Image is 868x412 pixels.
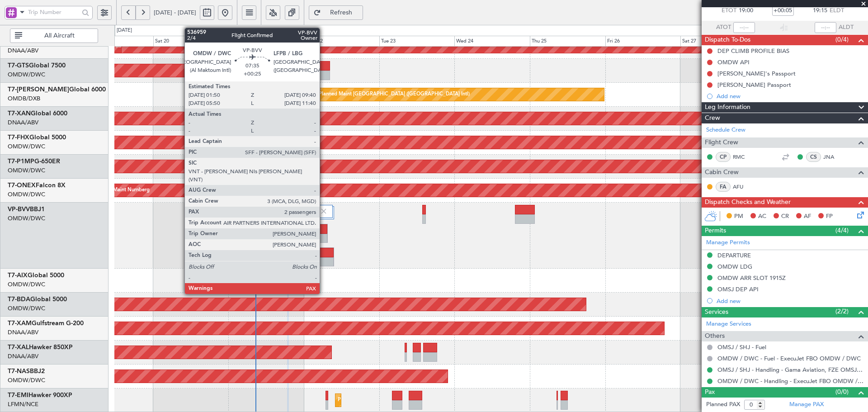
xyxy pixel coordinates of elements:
span: T7-EMI [8,392,28,398]
a: Schedule Crew [706,126,745,135]
span: T7-XAM [8,320,32,327]
a: T7-P1MPG-650ER [8,158,60,165]
div: [PERSON_NAME] Passport [717,81,791,89]
span: Refresh [323,9,360,16]
a: DNAA/ABV [8,352,38,360]
a: T7-GTSGlobal 7500 [8,62,66,69]
span: PM [734,212,743,221]
button: Refresh [309,5,363,20]
a: T7-ONEXFalcon 8X [8,182,66,189]
a: OMDW/DWC [8,166,45,175]
a: OMDW/DWC [8,376,45,384]
a: DNAA/ABV [8,47,38,55]
span: Crew [705,113,720,123]
a: Manage Permits [706,238,750,247]
div: CS [806,152,821,162]
a: OMSJ / SHJ - Fuel [717,343,766,351]
span: AC [758,212,766,221]
span: Others [705,331,725,341]
a: AFU [733,183,753,191]
a: RMC [733,153,753,161]
div: [DATE] [117,27,132,34]
input: Trip Number [28,5,79,19]
a: DNAA/ABV [8,328,38,336]
span: T7-BDA [8,296,30,303]
span: VP-BVV [8,206,30,213]
div: OMDW ARR SLOT 1915Z [717,274,786,282]
div: Add new [717,297,863,305]
a: OMDW/DWC [8,142,45,151]
div: Add new [717,92,863,100]
div: Sun 21 [228,36,304,47]
div: DEP CLIMB PROFILE BIAS [717,47,789,55]
span: T7-FHX [8,134,29,141]
span: T7-GTS [8,62,29,69]
div: Planned Maint [GEOGRAPHIC_DATA] [338,393,424,407]
div: Mon 22 [304,36,379,47]
span: Flight Crew [705,137,738,148]
a: T7-AIXGlobal 5000 [8,272,64,279]
span: (0/4) [835,35,849,44]
span: T7-AIX [8,272,28,279]
a: JNA [823,153,844,161]
a: VP-BVVBBJ1 [8,206,45,213]
a: T7-XALHawker 850XP [8,344,73,350]
a: T7-FHXGlobal 5000 [8,134,66,141]
span: Cabin Crew [705,167,739,178]
span: T7-P1MP [8,158,34,165]
div: [PERSON_NAME]'s Passport [717,70,796,77]
a: OMDW / DWC - Handling - ExecuJet FBO OMDW / DWC [717,377,863,385]
div: CP [716,152,731,162]
span: ALDT [839,23,854,32]
div: Tue 23 [379,36,455,47]
img: gray-close.svg [320,207,328,215]
a: OMDW/DWC [8,304,45,313]
span: 19:00 [739,6,753,15]
div: Planned Maint [GEOGRAPHIC_DATA] ([GEOGRAPHIC_DATA] Intl) [319,88,470,101]
a: DNAA/ABV [8,118,38,127]
span: [DATE] - [DATE] [154,9,196,17]
a: OMDW/DWC [8,71,45,79]
div: Planned Maint Nurnberg [93,184,150,197]
a: OMDB/DXB [8,95,40,103]
span: ATOT [716,23,731,32]
a: T7-EMIHawker 900XP [8,392,72,398]
span: FP [826,212,833,221]
div: Sat 27 [680,36,756,47]
button: All Aircraft [10,28,98,43]
span: 19:15 [813,6,827,15]
div: OMDW API [717,58,750,66]
span: ETOT [722,6,736,15]
a: T7-[PERSON_NAME]Global 6000 [8,86,106,93]
span: Permits [705,226,726,236]
span: All Aircraft [24,33,95,39]
span: Dispatch To-Dos [705,35,750,45]
a: LFMN/NCE [8,400,38,408]
div: Fri 26 [605,36,681,47]
div: OMDW LDG [717,263,752,270]
a: OMSJ / SHJ - Handling - Gama Aviation, FZE OMSJ / SHJ [717,366,863,374]
span: (0/0) [835,387,849,397]
a: OMDW / DWC - Fuel - ExecuJet FBO OMDW / DWC [717,355,861,362]
span: T7-XAN [8,110,31,117]
div: Fri 19 [78,36,153,47]
div: DEPARTURE [717,251,751,259]
div: Wed 24 [454,36,530,47]
span: Leg Information [705,102,750,113]
a: OMDW/DWC [8,214,45,223]
a: OMDW/DWC [8,190,45,199]
span: T7-NAS [8,368,30,374]
span: (4/4) [835,226,849,235]
input: --:-- [733,22,755,33]
div: Sat 20 [153,36,229,47]
div: FA [716,182,731,192]
span: CR [781,212,789,221]
a: Manage Services [706,320,751,329]
span: AF [804,212,811,221]
span: T7-XAL [8,344,29,350]
div: Thu 25 [530,36,605,47]
label: Planned PAX [706,400,740,409]
span: Dispatch Checks and Weather [705,197,791,208]
span: T7-[PERSON_NAME] [8,86,69,93]
a: T7-BDAGlobal 5000 [8,296,67,303]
